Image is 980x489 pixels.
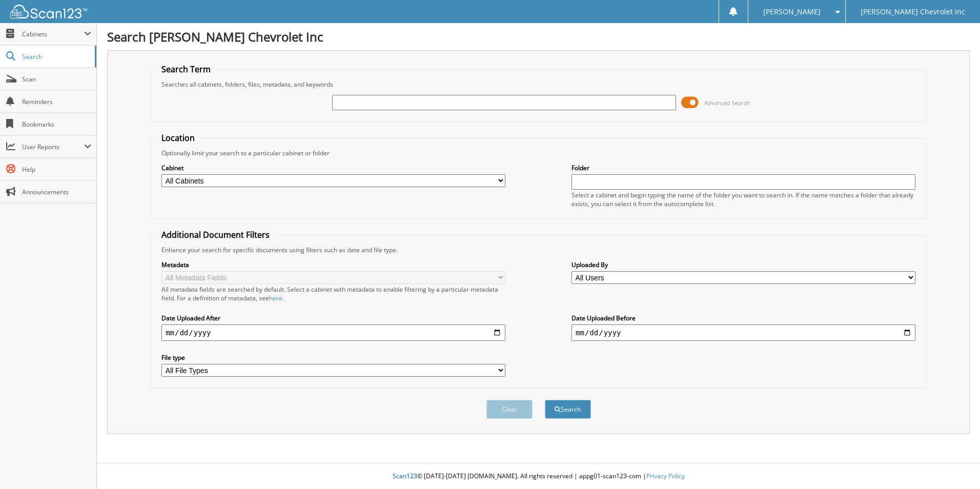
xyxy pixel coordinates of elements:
[22,120,91,129] span: Bookmarks
[646,472,685,480] a: Privacy Policy
[22,188,91,196] span: Announcements
[156,80,921,89] div: Searches all cabinets, folders, files, metadata, and keywords
[156,246,921,254] div: Enhance your search for specific documents using filters such as date and file type.
[156,64,216,75] legend: Search Term
[22,97,91,106] span: Reminders
[269,294,282,302] a: here
[486,400,533,419] button: Clear
[861,9,965,15] span: [PERSON_NAME] Chevrolet Inc
[571,164,915,172] label: Folder
[545,400,591,419] button: Search
[161,353,505,362] label: File type
[22,165,91,174] span: Help
[22,30,84,38] span: Cabinets
[161,164,505,172] label: Cabinet
[22,142,84,151] span: User Reports
[161,260,505,269] label: Metadata
[156,132,200,144] legend: Location
[571,191,915,208] div: Select a cabinet and begin typing the name of the folder you want to search in. If the name match...
[704,99,750,107] span: Advanced Search
[571,260,915,269] label: Uploaded By
[763,9,821,15] span: [PERSON_NAME]
[571,314,915,322] label: Date Uploaded Before
[161,314,505,322] label: Date Uploaded After
[107,28,970,45] h1: Search [PERSON_NAME] Chevrolet Inc
[571,324,915,341] input: end
[161,324,505,341] input: start
[22,75,91,84] span: Scan
[156,149,921,157] div: Optionally limit your search to a particular cabinet or folder
[97,464,980,489] div: © [DATE]-[DATE] [DOMAIN_NAME]. All rights reserved | appg01-scan123-com |
[10,5,87,18] img: scan123-logo-white.svg
[161,285,505,302] div: All metadata fields are searched by default. Select a cabinet with metadata to enable filtering b...
[22,52,90,61] span: Search
[393,472,417,480] span: Scan123
[156,229,275,240] legend: Additional Document Filters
